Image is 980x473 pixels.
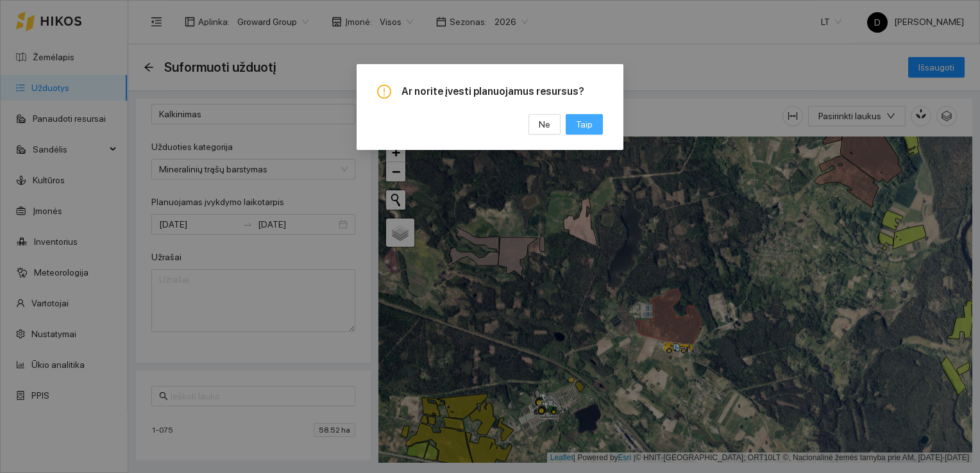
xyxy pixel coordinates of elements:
span: Ar norite įvesti planuojamus resursus? [401,85,603,99]
span: Taip [576,117,593,131]
button: Taip [566,114,603,135]
button: Ne [528,114,561,135]
span: exclamation-circle [377,85,391,99]
span: Ne [539,117,550,131]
